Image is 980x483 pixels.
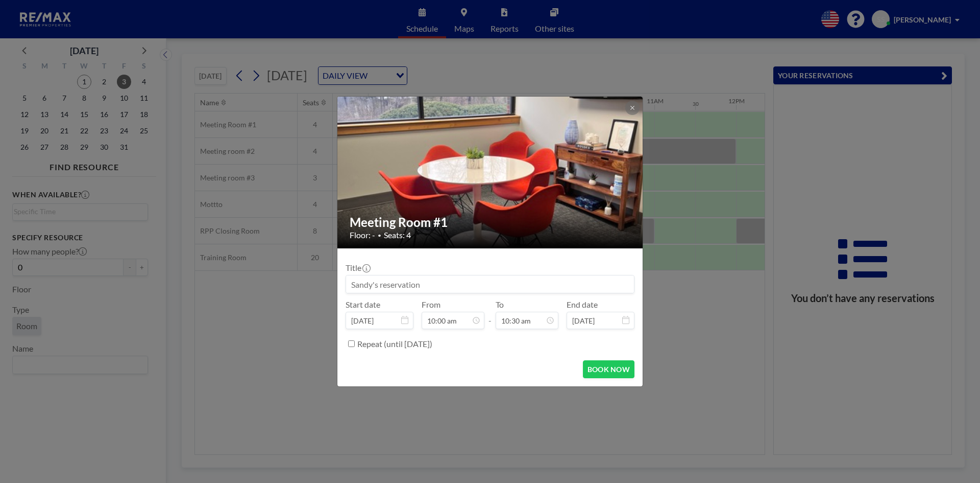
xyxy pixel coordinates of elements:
[422,300,440,310] label: From
[567,300,598,310] label: End date
[346,300,380,310] label: Start date
[350,215,631,230] h2: Meeting Room #1
[346,263,370,273] label: Title
[496,300,504,310] label: To
[583,360,634,378] button: BOOK NOW
[378,232,381,239] span: •
[357,339,432,349] label: Repeat (until [DATE])
[350,230,375,240] span: Floor: -
[384,230,411,240] span: Seats: 4
[346,275,634,293] input: Sandy's reservation
[488,303,492,326] span: -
